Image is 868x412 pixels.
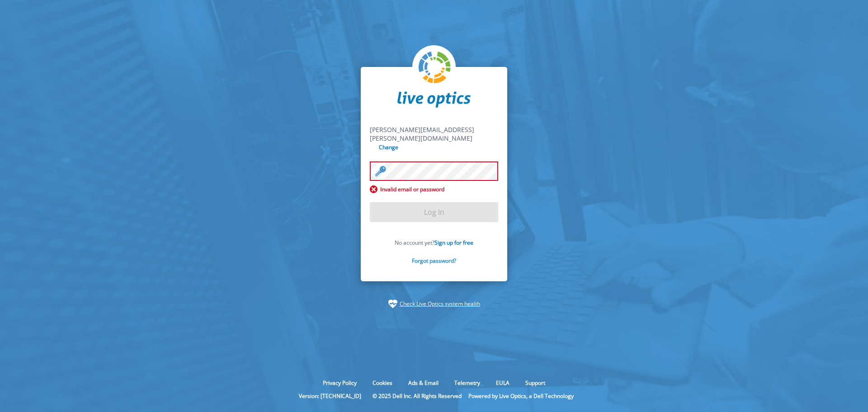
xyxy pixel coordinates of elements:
li: Powered by Live Optics, a Dell Technology [468,392,574,400]
span: Invalid email or password [370,185,498,193]
a: Privacy Policy [316,379,363,387]
a: Support [519,379,552,387]
a: Sign up for free [434,239,473,246]
span: [PERSON_NAME][EMAIL_ADDRESS][PERSON_NAME][DOMAIN_NAME] [370,125,474,142]
li: Version: [TECHNICAL_ID] [294,392,366,400]
li: © 2025 Dell Inc. All Rights Reserved [368,392,466,400]
a: Check Live Optics system health [400,299,480,308]
a: Ads & Email [401,379,445,387]
a: Forgot password? [412,257,456,265]
a: Cookies [366,379,399,387]
a: Telemetry [448,379,487,387]
input: Change [377,143,401,152]
img: liveoptics-logo.svg [419,52,451,84]
p: No account yet? [370,239,498,246]
img: status-check-icon.svg [388,299,397,308]
a: EULA [489,379,516,387]
img: liveoptics-word.svg [397,91,471,108]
